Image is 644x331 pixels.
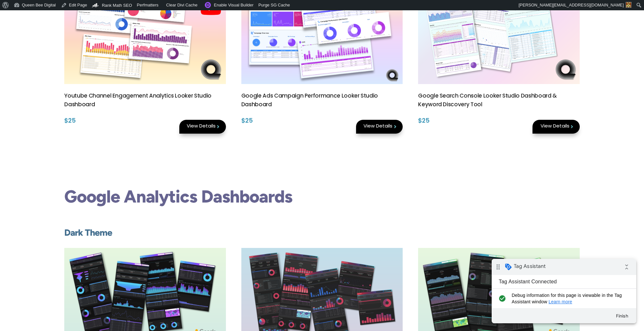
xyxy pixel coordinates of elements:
a: View Details [356,120,403,134]
i: check_circle [5,33,16,46]
span: Rank Math SEO [102,3,132,8]
i: Collapse debug badge [129,2,141,14]
button: Finish [119,51,142,63]
span: Debug information for this page is viewable in the Tag Assistant window [20,33,134,46]
p: Google Ads Campaign Performance Looker Studio Dashboard [241,92,403,109]
p: $25 [241,117,403,126]
p: Google Search Console Looker Studio Dashboard & Keyword Discovery Tool [418,92,579,109]
a: Learn more [57,40,81,45]
p: Youtube Channel Engagement Analytics Looker Studio Dashboard [64,92,226,109]
p: $25 [418,117,579,126]
a: View Details [179,120,226,134]
p: $25 [64,117,226,126]
span: Tag Assistant [22,4,54,11]
h3: Dark Theme [64,228,579,242]
h2: Google Analytics Dashboards [64,188,579,212]
a: View Details [532,120,580,134]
